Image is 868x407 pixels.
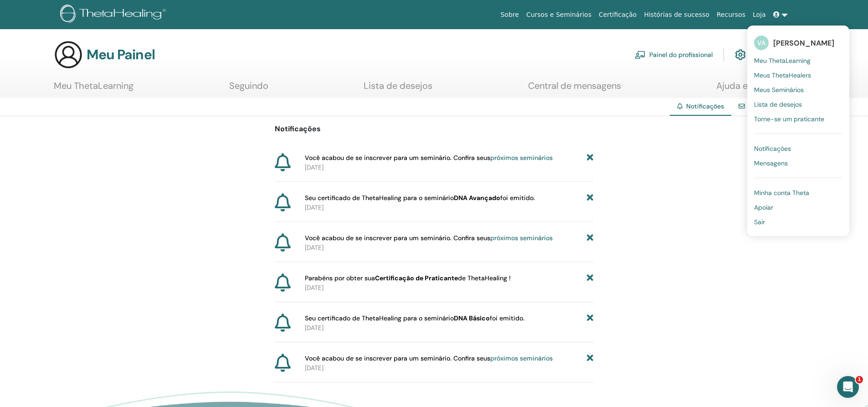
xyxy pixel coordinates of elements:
[754,57,811,65] font: Meu ThetaLearning
[305,283,324,292] font: [DATE]
[229,80,268,98] a: Seguindo
[735,47,746,62] img: cog.svg
[528,80,621,98] a: Central de mensagens
[749,6,770,23] a: Loja
[305,234,490,242] font: Você acabou de se inscrever para um seminário. Confira seus
[716,80,788,98] a: Ajuda e Recursos
[54,80,134,92] font: Meu ThetaLearning
[500,11,519,18] font: Sobre
[60,5,169,25] img: logo.png
[229,80,268,92] font: Seguindo
[54,40,83,69] img: generic-user-icon.jpg
[773,38,834,48] font: [PERSON_NAME]
[523,6,595,23] a: Cursos e Seminários
[490,314,524,322] font: foi emitido.
[716,80,788,92] font: Ajuda e Recursos
[649,51,713,59] font: Painel do profissional
[305,274,375,282] font: Parabéns por obter sua
[754,185,842,200] a: Minha conta Theta
[753,11,766,18] font: Loja
[837,376,859,398] iframe: Chat ao vivo do Intercom
[858,376,861,382] font: 1
[490,354,553,362] a: próximos seminários
[595,6,640,23] a: Certificação
[754,218,765,226] font: Sair
[490,154,553,162] a: próximos seminários
[635,45,713,65] a: Painel do profissional
[754,68,842,82] a: Meus ThetaHealers
[54,80,134,98] a: Meu ThetaLearning
[754,203,773,211] font: Apoiar
[305,314,454,322] font: Seu certificado de ThetaHealing para o seminário
[754,112,842,126] a: Torne-se um praticante
[754,100,802,108] font: Lista de desejos
[717,11,745,18] font: Recursos
[375,274,458,282] font: Certificação de Praticante
[713,6,749,23] a: Recursos
[364,80,432,98] a: Lista de desejos
[305,203,324,211] font: [DATE]
[640,6,713,23] a: Histórias de sucesso
[305,154,490,162] font: Você acabou de se inscrever para um seminário. Confira seus
[305,163,324,171] font: [DATE]
[754,82,842,97] a: Meus Seminários
[754,156,842,170] a: Mensagens
[458,274,511,282] font: de ThetaHealing !
[754,32,842,53] a: VA[PERSON_NAME]
[500,194,535,202] font: foi emitido.
[644,11,709,18] font: Histórias de sucesso
[599,11,637,18] font: Certificação
[454,314,490,322] font: DNA Básico
[754,159,788,167] font: Mensagens
[754,115,824,123] font: Torne-se um praticante
[754,97,842,112] a: Lista de desejos
[754,215,842,229] a: Sair
[635,51,646,59] img: chalkboard-teacher.svg
[305,364,324,372] font: [DATE]
[490,234,553,242] a: próximos seminários
[754,86,804,94] font: Meus Seminários
[528,80,621,92] font: Central de mensagens
[735,45,787,65] a: Minha conta
[686,102,724,110] font: Notificações
[526,11,591,18] font: Cursos e Seminários
[497,6,522,23] a: Sobre
[757,39,765,47] font: VA
[754,53,842,68] a: Meu ThetaLearning
[754,200,842,215] a: Apoiar
[305,243,324,252] font: [DATE]
[454,194,500,202] font: DNA Avançado
[754,141,842,156] a: Notificações
[754,71,811,79] font: Meus ThetaHealers
[305,354,490,362] font: Você acabou de se inscrever para um seminário. Confira seus
[754,144,791,153] font: Notificações
[754,189,809,197] font: Minha conta Theta
[87,46,155,63] font: Meu Painel
[275,124,321,134] font: Notificações
[305,194,454,202] font: Seu certificado de ThetaHealing para o seminário
[305,324,324,332] font: [DATE]
[364,80,432,92] font: Lista de desejos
